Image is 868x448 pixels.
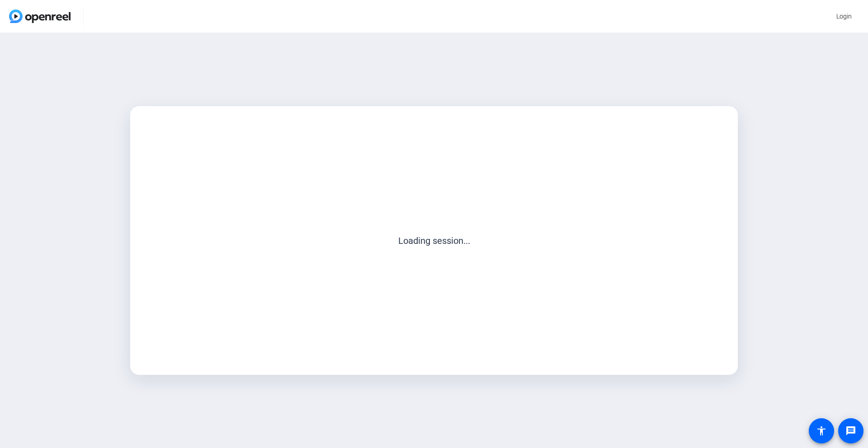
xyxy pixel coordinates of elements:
[150,234,718,247] p: Loading session...
[829,8,859,24] button: Login
[845,425,856,436] mat-icon: message
[816,425,827,436] mat-icon: accessibility
[9,9,71,23] img: OpenReel logo
[836,12,852,21] span: Login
